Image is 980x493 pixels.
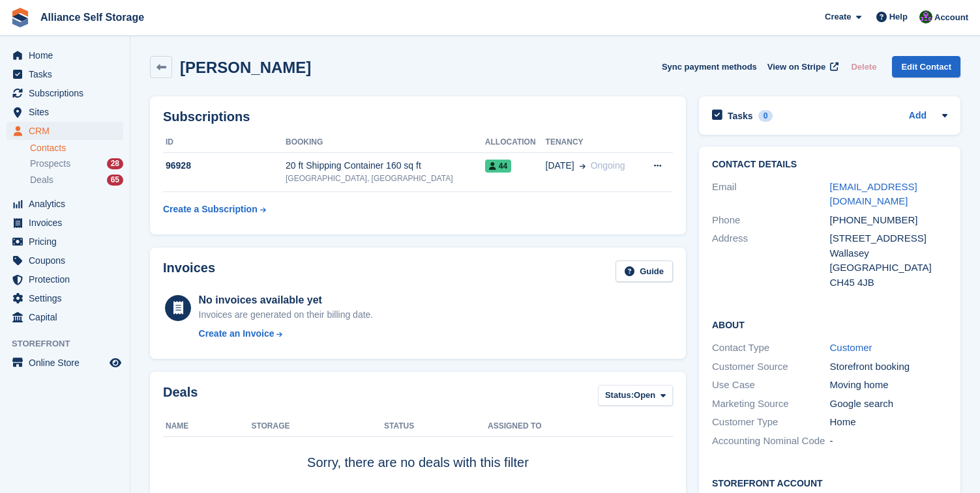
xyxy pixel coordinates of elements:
div: Create a Subscription [163,203,258,216]
span: View on Stripe [767,61,825,74]
div: Home [830,415,948,430]
th: Booking [286,132,485,153]
div: [GEOGRAPHIC_DATA], [GEOGRAPHIC_DATA] [286,173,485,184]
a: [EMAIL_ADDRESS][DOMAIN_NAME] [830,181,917,207]
a: Customer [830,342,872,353]
div: [PHONE_NUMBER] [830,213,948,228]
span: Subscriptions [29,84,107,102]
div: 65 [107,175,123,186]
span: Protection [29,270,107,289]
span: Status: [605,389,634,402]
div: Customer Source [712,359,830,374]
div: Marketing Source [712,397,830,412]
span: 44 [485,160,511,173]
span: Create [825,10,851,23]
div: 96928 [163,159,286,173]
div: Contact Type [712,341,830,356]
a: menu [7,214,123,232]
a: menu [7,232,123,251]
a: menu [7,46,123,64]
th: ID [163,132,286,153]
h2: About [712,318,947,331]
a: menu [7,103,123,121]
a: View on Stripe [762,56,841,77]
span: Settings [29,289,107,307]
div: 0 [758,110,773,122]
th: Name [163,416,251,437]
div: 20 ft Shipping Container 160 sq ft [286,159,485,173]
div: Google search [830,397,948,412]
img: Romilly Norton [919,10,932,23]
div: - [830,434,948,449]
a: menu [7,84,123,102]
button: Delete [846,56,882,77]
span: Ongoing [591,160,625,171]
span: Invoices [29,214,107,232]
th: Tenancy [546,132,640,153]
a: menu [7,308,123,326]
span: Tasks [29,65,107,83]
span: Sites [29,103,107,121]
a: Preview store [108,355,123,371]
span: Coupons [29,251,107,270]
div: Customer Type [712,415,830,430]
a: Add [909,109,927,124]
div: Use Case [712,378,830,393]
div: 28 [107,158,123,169]
span: Analytics [29,195,107,213]
a: menu [7,354,123,372]
a: Deals 65 [30,173,123,187]
span: [DATE] [546,159,574,173]
div: [STREET_ADDRESS] [830,231,948,246]
span: CRM [29,122,107,140]
h2: Storefront Account [712,476,947,489]
h2: Contact Details [712,160,947,170]
a: Create an Invoice [199,327,374,341]
th: Status [384,416,488,437]
a: menu [7,122,123,140]
div: Create an Invoice [199,327,275,341]
button: Status: Open [598,385,673,406]
a: menu [7,195,123,213]
a: menu [7,251,123,270]
span: Capital [29,308,107,326]
a: Prospects 28 [30,157,123,171]
a: Contacts [30,142,123,154]
a: menu [7,289,123,307]
a: Edit Contact [892,56,960,77]
div: Storefront booking [830,359,948,374]
div: CH45 4JB [830,275,948,290]
a: Create a Subscription [163,197,266,221]
th: Storage [251,416,384,437]
img: stora-icon-8386f47178a22dfd0bd8f6a31ec36ba5ce8667c1dd55bd0f319d3a0aa187defe.svg [10,8,30,27]
a: Alliance Self Storage [35,7,149,28]
span: Help [889,10,908,23]
a: Guide [616,261,673,282]
button: Sync payment methods [662,56,757,77]
th: Allocation [485,132,546,153]
span: Sorry, there are no deals with this filter [307,455,529,470]
span: Storefront [12,337,130,350]
div: Address [712,231,830,290]
div: Phone [712,213,830,228]
span: Deals [30,174,53,186]
h2: Subscriptions [163,109,673,124]
div: [GEOGRAPHIC_DATA] [830,261,948,275]
span: Prospects [30,158,70,170]
a: menu [7,270,123,289]
h2: Tasks [728,110,753,122]
div: No invoices available yet [199,292,374,308]
th: Assigned to [488,416,673,437]
div: Wallasey [830,246,948,261]
a: menu [7,65,123,83]
div: Accounting Nominal Code [712,434,830,449]
span: Home [29,46,107,64]
h2: Deals [163,385,198,409]
span: Open [634,389,655,402]
span: Online Store [29,354,107,372]
div: Moving home [830,378,948,393]
div: Email [712,180,830,209]
span: Account [934,11,968,24]
span: Pricing [29,232,107,251]
h2: [PERSON_NAME] [180,59,311,76]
